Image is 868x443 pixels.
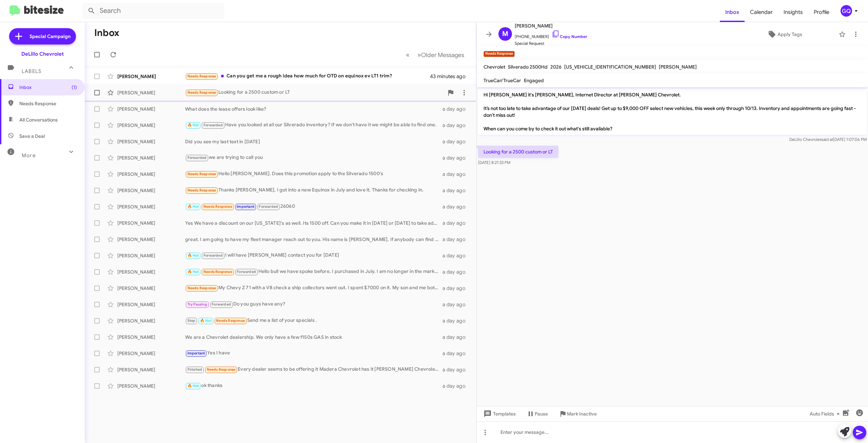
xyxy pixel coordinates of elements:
div: 26060 [185,203,442,210]
span: Needs Response [216,318,245,323]
div: What does the lease offers look like? [185,106,442,112]
span: Labels [22,68,41,74]
a: Insights [778,2,808,22]
span: [PHONE_NUMBER] [515,30,587,40]
span: Needs Response [203,204,232,209]
span: Pause [535,408,548,420]
span: 🔥 Hot [188,270,199,274]
nav: Page navigation example [402,48,468,62]
span: Needs Response [203,270,232,274]
div: [PERSON_NAME] [117,350,185,357]
a: Profile [808,2,835,22]
div: Yes I have [185,349,442,357]
div: [PERSON_NAME] [117,334,185,340]
div: [PERSON_NAME] [117,252,185,259]
span: [PERSON_NAME] [659,64,697,70]
input: Search [82,3,224,19]
span: Needs Response [207,367,236,372]
div: a day ago [442,220,471,226]
span: Needs Response [188,286,216,290]
span: Auto Fields [810,408,842,420]
div: a day ago [442,350,471,357]
div: [PERSON_NAME] [117,285,185,292]
small: Needs Response [484,51,515,57]
div: [PERSON_NAME] [117,317,185,324]
div: [PERSON_NAME] [117,301,185,308]
span: Mark Inactive [567,408,597,420]
div: [PERSON_NAME] [117,236,185,243]
span: Important [188,351,205,355]
div: a day ago [442,203,471,210]
span: Older Messages [421,51,464,59]
span: « [406,51,410,59]
div: Did you see my last text in [DATE] [185,138,442,145]
span: Important [237,204,254,209]
div: a day ago [442,122,471,129]
button: Mark Inactive [553,408,602,420]
div: Yes We have a discount on our [US_STATE]'s as well. Its 1500 off. Can you make it in [DATE] or [D... [185,220,442,226]
span: DeLillo Chevrolet [DATE] 1:07:06 PM [789,137,867,142]
span: Needs Response [188,90,216,95]
span: Try Pausing [188,302,207,307]
div: [PERSON_NAME] [117,138,185,145]
div: Looking for a 2500 custom or LT [185,89,444,96]
div: a day ago [442,106,471,112]
div: [PERSON_NAME] [117,154,185,161]
p: Hi [PERSON_NAME] it's [PERSON_NAME], Internet Director at [PERSON_NAME] Chevrolet. It’s not too l... [478,89,867,135]
span: 🔥 Hot [188,123,199,127]
div: Thanks [PERSON_NAME], I got into a new Equinox in July and love it. Thanks for checking in. [185,186,442,194]
a: Calendar [745,2,778,22]
span: Needs Response [188,188,216,192]
div: My Chevy Z 71 with a V8 check a ship collectors went out. I spent $7000 on it. My son and me both... [185,284,442,292]
span: said at [821,137,833,142]
button: GQ [835,5,861,17]
div: Send me a list of your specials . [185,317,442,325]
span: Needs Response [19,100,77,107]
button: Auto Fields [804,408,848,420]
span: Stop [188,318,196,323]
div: a day ago [442,187,471,194]
div: I will have [PERSON_NAME] contact you for [DATE] [185,252,442,259]
div: [PERSON_NAME] [117,89,185,96]
div: Hello bull we have spoke before. I purchased in July. I am no longer in the market. [185,268,442,276]
div: a day ago [442,285,471,292]
div: a day ago [442,301,471,308]
span: More [22,152,36,159]
div: [PERSON_NAME] [117,73,185,80]
span: [US_VEHICLE_IDENTIFICATION_NUMBER] [564,64,656,70]
div: a day ago [442,154,471,161]
span: Engaged [524,77,544,84]
p: Looking for a 2500 custom or LT [478,146,558,158]
div: a day ago [442,317,471,324]
span: Chevrolet [484,64,505,70]
h1: Inbox [94,27,119,38]
span: Templates [482,408,516,420]
span: Forwarded [235,269,258,275]
button: Pause [521,408,553,420]
div: [PERSON_NAME] [117,171,185,178]
div: a day ago [442,252,471,259]
div: a day ago [442,334,471,340]
span: (1) [72,84,77,91]
div: ok thanks [185,382,442,390]
span: Forwarded [202,122,224,129]
span: Forwarded [186,155,208,161]
div: Do you guys have any? [185,300,442,308]
div: [PERSON_NAME] [117,187,185,194]
div: a day ago [442,171,471,178]
div: Every dealer seems to be offering it Madera Chevrolet has it [PERSON_NAME] Chevrolet has it in [G... [185,366,442,373]
span: Inbox [720,2,745,22]
span: [DATE] 8:21:33 PM [478,160,510,165]
button: Templates [477,408,521,420]
div: Can you get me a rough idea how much for OTD on equinox ev LT1 trim? [185,72,430,80]
button: Previous [402,48,414,62]
span: Forwarded [257,204,280,210]
span: Needs Response [188,74,216,78]
div: [PERSON_NAME] [117,106,185,112]
span: Needs Response [188,172,216,176]
div: [PERSON_NAME] [117,220,185,226]
div: GQ [841,5,852,17]
span: Special Request [515,40,587,47]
